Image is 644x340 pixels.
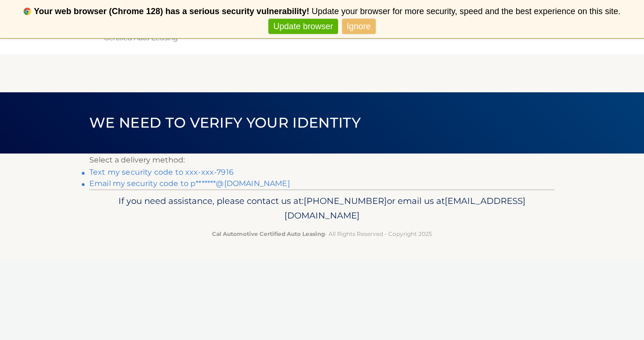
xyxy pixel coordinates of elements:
[95,229,549,239] p: - All Rights Reserved - Copyright 2025
[89,154,555,167] p: Select a delivery method:
[342,19,376,34] a: Ignore
[89,114,361,131] span: We need to verify your identity
[304,195,387,206] span: [PHONE_NUMBER]
[95,194,549,224] p: If you need assistance, please contact us at: or email us at
[89,168,234,177] a: Text my security code to xxx-xxx-7916
[312,7,620,16] span: Update your browser for more security, speed and the best experience on this site.
[268,19,338,34] a: Update browser
[212,230,325,237] strong: Cal Automotive Certified Auto Leasing
[34,7,309,16] b: Your web browser (Chrome 128) has a serious security vulnerability!
[89,179,290,188] a: Email my security code to p*******@[DOMAIN_NAME]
